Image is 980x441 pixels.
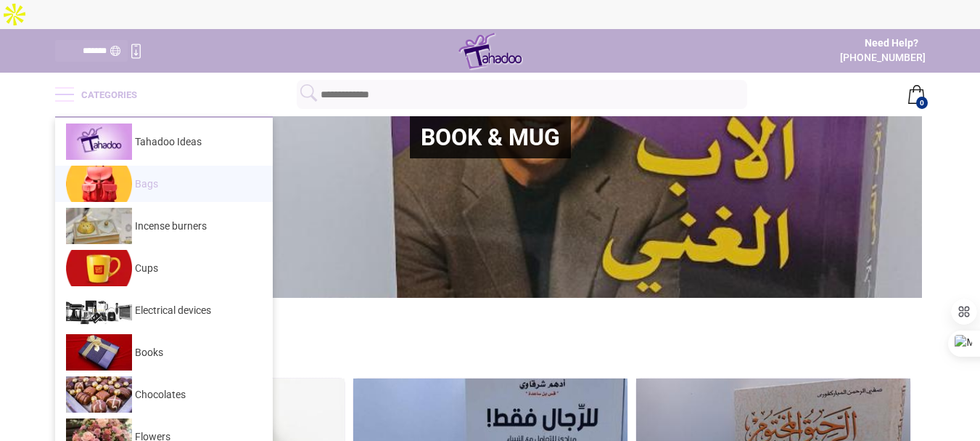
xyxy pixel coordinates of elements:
span: Chocolates [135,379,265,411]
span: Bags [135,168,265,201]
a: Books [55,334,273,371]
strong: 0 [916,97,928,109]
h1: Book & Mug [410,116,571,158]
img: maitech_ps_None_id_None.webp [66,166,133,202]
a: Chocolates [55,376,273,413]
span: Cups [135,252,265,285]
div: Install The App [127,42,145,60]
span: Tahadoo Ideas [135,126,265,158]
a: Cups [55,250,273,286]
a: 0 [907,73,926,116]
img: maitech_ps_books-a6n9_id_None.JPG [66,334,133,371]
img: LOGO [458,33,522,69]
img: maitech_ps_None_id_None_yHXOSWY.jpg [66,292,133,328]
a: Tahadoo Ideas [55,124,273,160]
span: Incense burners [135,210,265,243]
a: Electrical devices [55,292,273,328]
span: Books [135,336,265,369]
a: [PHONE_NUMBER] [840,52,926,63]
a: Bags [55,166,273,202]
img: maitech_ps_chocolates_id_None.jpg [66,376,133,413]
img: maitech_ps_special-gifts-from-t_KICIHyj.jpg [66,124,133,160]
span: Electrical devices [135,294,265,327]
a: Incense burners [55,208,273,244]
a: Categories [55,73,137,116]
img: maitech_ps_None_id_None_quNbGu1.webp [66,250,133,286]
a: Need Help? [865,36,918,49]
img: maitech_ps_None_id_None_cyxlmi6.jpg [66,208,133,244]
